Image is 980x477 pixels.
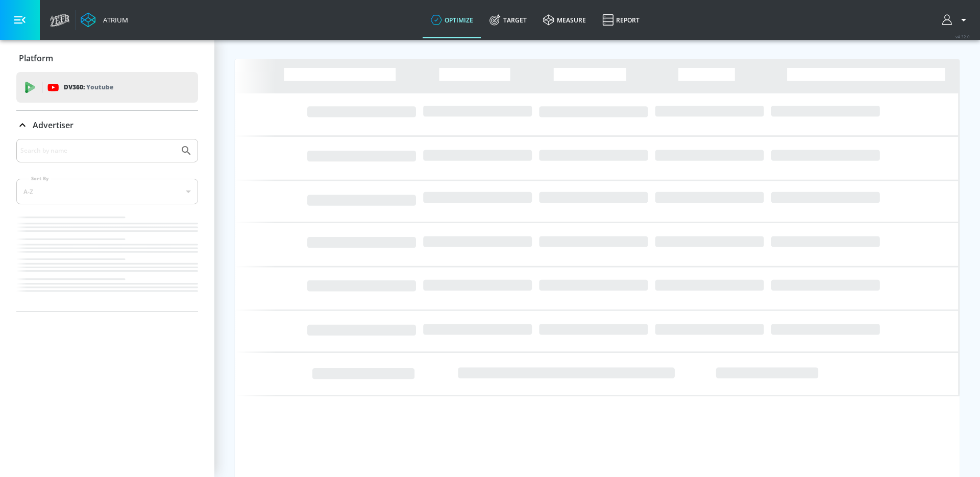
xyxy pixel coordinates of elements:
[19,53,53,64] p: Platform
[955,34,970,39] span: v 4.32.0
[20,144,175,157] input: Search by name
[535,2,594,38] a: measure
[16,212,198,312] nav: list of Advertiser
[594,2,648,38] a: Report
[64,82,113,93] p: DV360:
[99,15,128,25] div: Atrium
[481,2,535,38] a: Target
[33,120,73,131] p: Advertiser
[81,12,128,28] a: Atrium
[16,111,198,139] div: Advertiser
[423,2,481,38] a: optimize
[16,179,198,204] div: A-Z
[16,44,198,73] div: Platform
[16,139,198,312] div: Advertiser
[16,72,198,103] div: DV360: Youtube
[29,175,51,182] label: Sort By
[86,82,113,92] p: Youtube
